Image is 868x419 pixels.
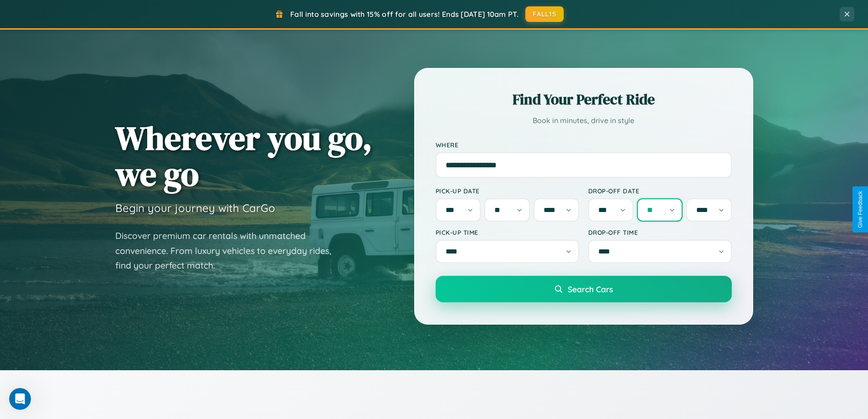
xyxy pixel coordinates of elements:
h1: Wherever you go, we go [115,120,372,192]
label: Drop-off Time [588,228,732,236]
label: Pick-up Date [436,187,579,195]
h3: Begin your journey with CarGo [115,201,275,215]
label: Pick-up Time [436,228,579,236]
span: Fall into savings with 15% off for all users! Ends [DATE] 10am PT. [290,10,519,19]
div: Give Feedback [857,191,863,228]
p: Book in minutes, drive in style [436,114,732,127]
label: Where [436,141,732,149]
iframe: Intercom live chat [9,388,31,410]
button: FALL15 [525,6,564,22]
p: Discover premium car rentals with unmatched convenience. From luxury vehicles to everyday rides, ... [115,228,343,273]
h2: Find Your Perfect Ride [436,89,732,109]
label: Drop-off Date [588,187,732,195]
span: Search Cars [568,284,613,294]
button: Search Cars [436,276,732,302]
